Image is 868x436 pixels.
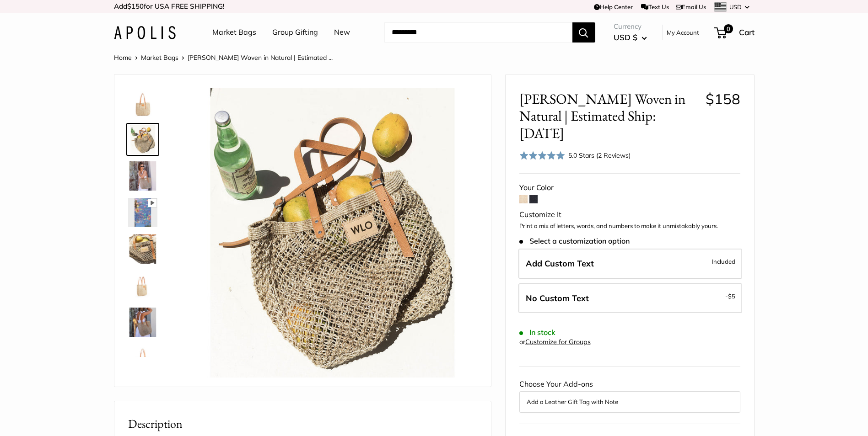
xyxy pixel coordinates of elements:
a: Mercado Woven in Natural | Estimated Ship: Oct. 19th [126,196,159,229]
a: Group Gifting [272,26,318,39]
a: My Account [667,27,699,38]
a: Customize for Groups [525,338,591,346]
input: Search... [384,22,572,43]
a: Market Bags [141,53,178,62]
span: [PERSON_NAME] Woven in Natural | Estimated ... [188,53,333,62]
a: Text Us [641,3,669,11]
a: Mercado Woven in Natural | Estimated Ship: Oct. 19th [126,86,159,119]
div: Customize It [519,208,740,222]
img: Mercado Woven in Natural | Estimated Ship: Oct. 19th [128,271,157,300]
button: USD $ [614,30,647,45]
span: No Custom Text [526,293,589,303]
a: Help Center [594,3,633,11]
div: Choose Your Add-ons [519,378,740,412]
div: 5.0 Stars (2 Reviews) [519,149,631,162]
nav: Breadcrumb [114,52,333,64]
a: Home [114,53,132,62]
span: Cart [739,27,755,37]
a: Mercado Woven in Natural | Estimated Ship: Oct. 19th [126,306,159,339]
span: Add Custom Text [526,258,594,269]
img: Mercado Woven in Natural | Estimated Ship: Oct. 19th [128,308,157,337]
img: Mercado Woven in Natural | Estimated Ship: Oct. 19th [128,88,157,117]
a: Mercado Woven in Natural | Estimated Ship: Oct. 19th [126,269,159,302]
div: or [519,336,591,348]
label: Add Custom Text [518,249,742,279]
img: Mercado Woven in Natural | Estimated Ship: Oct. 19th [128,198,157,227]
a: New [334,26,350,39]
a: Market Bags [212,26,256,39]
span: $150 [127,2,144,11]
span: $158 [706,90,740,108]
span: In stock [519,328,555,337]
a: Mercado Woven in Natural | Estimated Ship: Oct. 19th [126,342,159,375]
span: USD [729,3,742,11]
a: Email Us [676,3,706,11]
img: Apolis [114,26,176,39]
div: 5.0 Stars (2 Reviews) [568,150,631,160]
p: Print a mix of letters, words, and numbers to make it unmistakably yours. [519,222,740,231]
button: Search [572,22,595,43]
button: Add a Leather Gift Tag with Note [527,396,733,407]
img: Mercado Woven in Natural | Estimated Ship: Oct. 19th [128,234,157,264]
label: Leave Blank [518,283,742,314]
img: Mercado Woven in Natural | Estimated Ship: Oct. 19th [128,161,157,191]
img: Mercado Woven in Natural | Estimated Ship: Oct. 19th [128,125,157,154]
span: USD $ [614,32,637,42]
div: Your Color [519,181,740,195]
img: Mercado Woven in Natural | Estimated Ship: Oct. 19th [188,88,477,378]
span: 0 [723,24,733,33]
img: Mercado Woven in Natural | Estimated Ship: Oct. 19th [128,344,157,373]
a: Mercado Woven in Natural | Estimated Ship: Oct. 19th [126,160,159,192]
span: Currency [614,20,647,33]
span: Included [712,256,735,267]
span: $5 [728,292,735,300]
a: Mercado Woven in Natural | Estimated Ship: Oct. 19th [126,123,159,156]
span: - [725,291,735,302]
a: 0 Cart [715,25,755,40]
span: Select a customization option [519,237,630,245]
span: [PERSON_NAME] Woven in Natural | Estimated Ship: [DATE] [519,90,699,142]
a: Mercado Woven in Natural | Estimated Ship: Oct. 19th [126,233,159,266]
h2: Description [128,415,477,433]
